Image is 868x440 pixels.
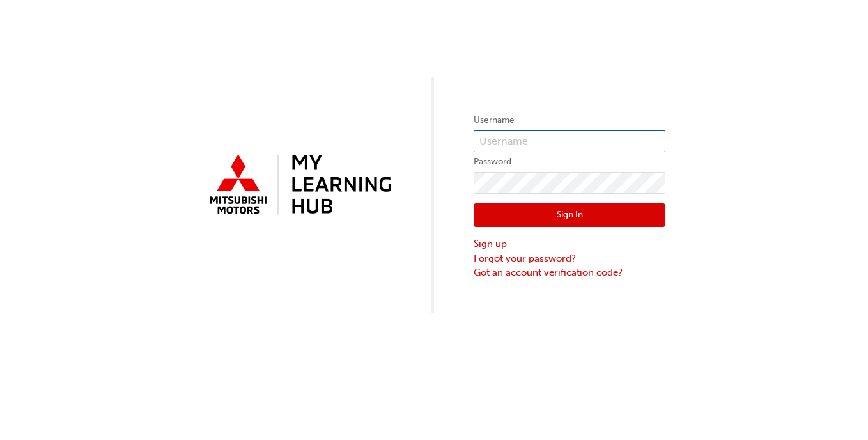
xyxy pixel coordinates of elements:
a: Got an account verification code? [474,265,665,280]
input: Username [474,130,665,152]
label: Password [474,154,665,169]
a: Sign up [474,237,665,251]
img: mmal [203,149,394,222]
label: Username [474,113,665,128]
a: Forgot your password? [474,251,665,266]
button: Sign In [474,203,665,228]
